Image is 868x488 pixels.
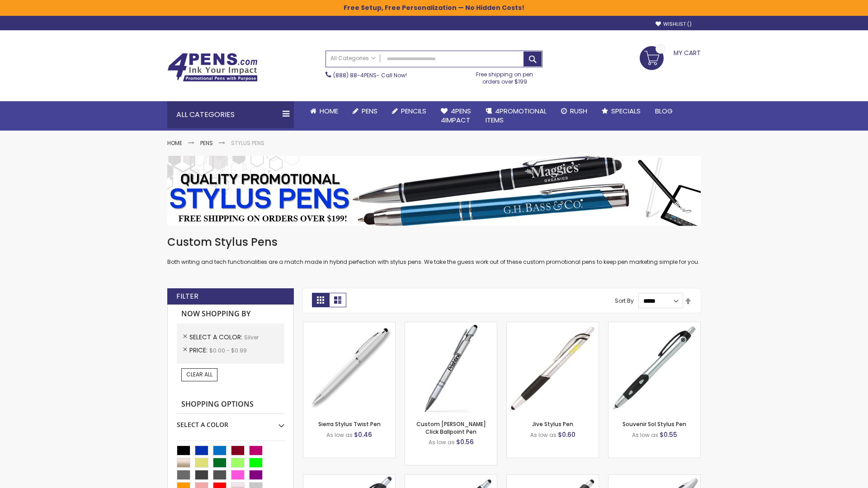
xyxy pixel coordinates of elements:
[507,474,599,482] a: Souvenir® Emblem Stylus Pen-Silver
[405,322,497,414] img: Custom Alex II Click Ballpoint Pen-Silver
[333,71,407,79] span: - Call Now!
[401,106,426,116] span: Pencils
[405,474,497,482] a: Epiphany Stylus Pens-Silver
[167,156,701,226] img: Stylus Pens
[177,414,284,429] div: Select A Color
[532,420,573,428] a: Jive Stylus Pen
[231,139,264,147] strong: Stylus Pens
[623,420,686,428] a: Souvenir Sol Stylus Pen
[320,106,338,116] span: Home
[189,333,244,342] span: Select A Color
[416,420,486,435] a: Custom [PERSON_NAME] Click Ballpoint Pen
[362,106,377,116] span: Pens
[434,101,478,131] a: 4Pens4impact
[594,101,648,121] a: Specials
[167,53,258,82] img: 4Pens Custom Pens and Promotional Products
[333,71,377,79] a: (888) 88-4PENS
[177,305,284,324] strong: Now Shopping by
[318,420,381,428] a: Sierra Stylus Twist Pen
[312,293,329,307] strong: Grid
[326,431,353,439] span: As low as
[244,333,259,341] span: Silver
[176,291,198,301] strong: Filter
[656,21,692,28] a: Wishlist
[486,106,547,125] span: 4PROMOTIONAL ITEMS
[609,322,700,329] a: Souvenir Sol Stylus Pen-Silver
[611,106,641,116] span: Specials
[385,101,434,121] a: Pencils
[554,101,594,121] a: Rush
[530,431,557,439] span: As low as
[186,371,212,378] span: Clear All
[507,322,599,329] a: Jive Stylus Pen-Silver
[200,139,213,147] a: Pens
[441,106,471,125] span: 4Pens 4impact
[609,322,700,414] img: Souvenir Sol Stylus Pen-Silver
[632,431,658,439] span: As low as
[303,322,395,329] a: Stypen-35-Silver
[303,101,345,121] a: Home
[303,322,395,414] img: Stypen-35-Silver
[478,101,554,131] a: 4PROMOTIONALITEMS
[167,139,182,147] a: Home
[467,67,543,85] div: Free shipping on pen orders over $199
[655,106,673,116] span: Blog
[354,430,372,439] span: $0.46
[181,368,217,381] a: Clear All
[648,101,680,121] a: Blog
[303,474,395,482] a: React Stylus Grip Pen-Silver
[167,101,294,128] div: All Categories
[558,430,576,439] span: $0.60
[609,474,700,482] a: Twist Highlighter-Pen Stylus Combo-Silver
[330,55,376,62] span: All Categories
[189,346,209,355] span: Price
[570,106,587,116] span: Rush
[209,347,247,354] span: $0.00 - $0.99
[660,430,677,439] span: $0.55
[405,322,497,329] a: Custom Alex II Click Ballpoint Pen-Silver
[167,235,701,249] h1: Custom Stylus Pens
[345,101,385,121] a: Pens
[615,297,634,305] label: Sort By
[326,51,380,66] a: All Categories
[507,322,599,414] img: Jive Stylus Pen-Silver
[429,438,455,446] span: As low as
[177,395,284,414] strong: Shopping Options
[167,235,701,266] div: Both writing and tech functionalities are a match made in hybrid perfection with stylus pens. We ...
[456,437,474,446] span: $0.56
